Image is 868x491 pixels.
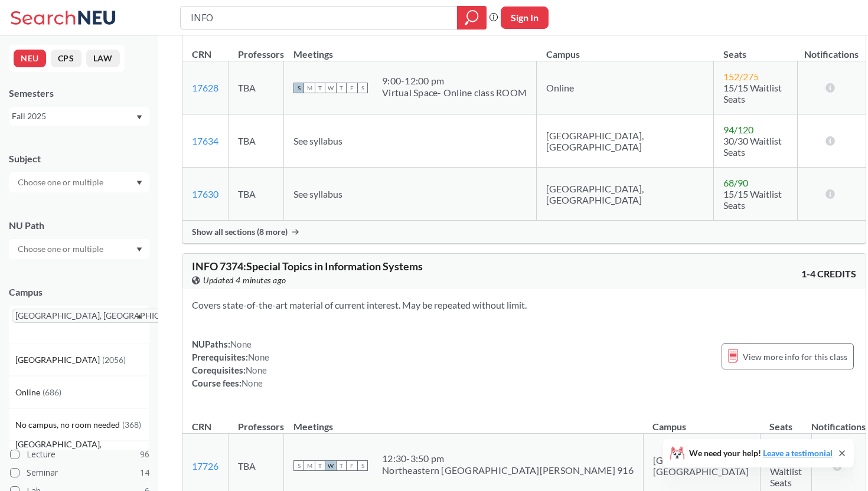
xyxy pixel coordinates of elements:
span: INFO 7374 : Special Topics in Information Systems [192,260,423,273]
svg: Dropdown arrow [136,181,142,185]
span: None [248,352,269,362]
td: TBA [229,168,284,221]
span: See syllabus [293,188,342,199]
span: S [357,460,368,471]
span: We need your help! [689,449,833,457]
div: Northeastern [GEOGRAPHIC_DATA][PERSON_NAME] 916 [382,464,634,476]
svg: Dropdown arrow [136,314,142,319]
span: W [325,460,336,471]
span: [GEOGRAPHIC_DATA] [15,353,102,366]
span: 15/15 Waitlist Seats [770,454,802,488]
span: 152 / 275 [723,71,759,82]
svg: Dropdown arrow [136,247,142,252]
span: T [315,83,325,93]
th: Campus [643,408,760,434]
a: Leave a testimonial [763,448,833,458]
a: 17634 [192,135,218,146]
th: Seats [760,408,811,434]
td: [GEOGRAPHIC_DATA], [GEOGRAPHIC_DATA] [537,114,714,168]
td: TBA [229,114,284,168]
a: 17726 [192,460,218,472]
span: 30/30 Waitlist Seats [723,135,782,158]
div: Campus [9,286,149,299]
span: ( 686 ) [43,387,61,397]
span: 15/15 Waitlist Seats [723,188,782,211]
span: [GEOGRAPHIC_DATA], [GEOGRAPHIC_DATA] [15,438,149,464]
span: 15/15 Waitlist Seats [723,82,782,104]
button: Sign In [501,6,549,29]
input: Choose one or multiple [12,175,111,189]
button: NEU [14,50,46,67]
div: CRN [192,48,211,61]
button: CPS [51,50,81,67]
th: Meetings [284,36,537,61]
a: 17628 [192,82,218,93]
span: T [336,83,347,93]
div: Subject [9,152,149,165]
span: F [347,83,357,93]
th: Professors [229,408,284,434]
span: None [246,365,267,375]
div: NU Path [9,219,149,232]
section: Covers state-of-the-art material of current interest. May be repeated without limit. [192,299,856,312]
a: 17630 [192,188,218,199]
div: 12:30 - 3:50 pm [382,453,634,464]
span: ( 368 ) [122,420,141,430]
span: S [293,83,304,93]
button: LAW [86,50,120,67]
span: None [242,378,263,388]
label: Seminar [10,465,149,480]
div: Fall 2025Dropdown arrow [9,107,149,126]
span: S [357,83,368,93]
div: magnifying glass [457,6,487,30]
span: View more info for this class [743,349,847,364]
div: [GEOGRAPHIC_DATA], [GEOGRAPHIC_DATA]X to remove pillDropdown arrow[GEOGRAPHIC_DATA](2056)Online(6... [9,306,149,343]
div: 9:00 - 12:00 pm [382,75,527,87]
th: Seats [714,36,798,61]
td: TBA [229,61,284,114]
div: Dropdown arrow [9,239,149,259]
label: Lecture [10,447,149,462]
input: Choose one or multiple [12,242,111,256]
span: Show all sections (8 more) [192,227,288,237]
span: T [336,460,347,471]
div: NUPaths: Prerequisites: Corequisites: Course fees: [192,338,269,389]
svg: magnifying glass [465,9,479,26]
span: ( 2056 ) [102,355,126,365]
div: Dropdown arrow [9,172,149,192]
span: W [325,83,336,93]
span: M [304,460,315,471]
div: CRN [192,420,211,433]
td: [GEOGRAPHIC_DATA], [GEOGRAPHIC_DATA] [537,168,714,221]
span: M [304,83,315,93]
span: 96 [140,448,149,461]
span: 1-4 CREDITS [801,267,856,280]
td: Online [537,61,714,114]
span: 68 / 90 [723,177,748,188]
span: F [347,460,357,471]
input: Class, professor, course number, "phrase" [190,8,449,28]
span: Updated 4 minutes ago [203,274,286,287]
span: None [230,339,252,349]
svg: Dropdown arrow [136,115,142,120]
span: No campus, no room needed [15,418,122,431]
th: Campus [537,36,714,61]
div: Semesters [9,87,149,100]
div: Show all sections (8 more) [182,221,866,243]
span: 94 / 120 [723,124,753,135]
span: Online [15,386,43,399]
span: [GEOGRAPHIC_DATA], [GEOGRAPHIC_DATA]X to remove pill [12,309,200,323]
th: Notifications [798,36,866,61]
th: Notifications [811,408,866,434]
span: T [315,460,325,471]
th: Professors [229,36,284,61]
div: Virtual Space- Online class ROOM [382,87,527,99]
span: See syllabus [293,135,342,146]
div: Fall 2025 [12,110,135,123]
span: 14 [140,466,149,479]
span: S [293,460,304,471]
th: Meetings [284,408,644,434]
